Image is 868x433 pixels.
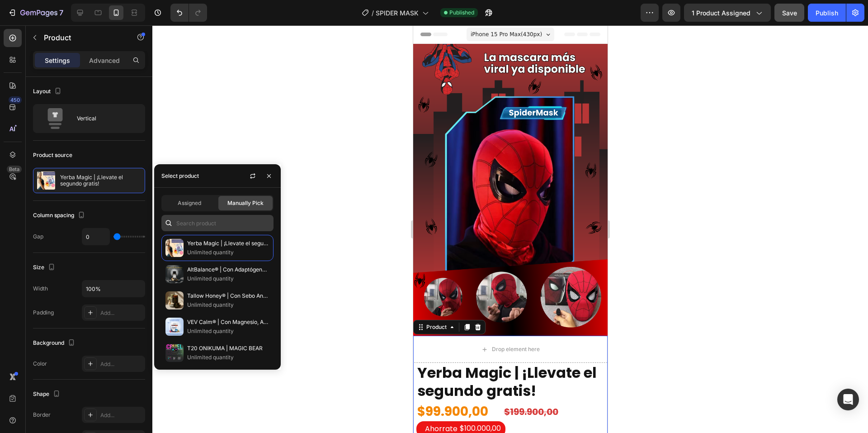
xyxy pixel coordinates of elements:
p: AltBalance® | Con Adaptógenos Naturales y Minerales para Energía, Mente Clara y Bienestar [187,265,269,274]
div: Gap [33,233,43,241]
div: Select product [161,172,199,180]
input: Auto [82,281,145,297]
div: Padding [33,309,54,317]
img: product feature img [37,171,55,190]
p: T20 ONIKUMA | MAGIC BEAR [187,344,269,353]
p: VEV Calm® | Con Magnesio, Ashwagandha y L‑Teanina para Equilibrio Diario [187,318,269,327]
span: / [372,8,374,18]
span: 1 product assigned [692,8,750,18]
div: Beta [7,166,22,173]
span: Assigned [178,199,201,207]
div: Column spacing [33,209,87,222]
div: Add... [100,360,143,368]
p: Product [44,32,121,43]
div: Shape [33,388,62,400]
span: Published [449,9,474,17]
div: Color [33,360,47,368]
div: Add... [100,309,143,317]
span: Manually Pick [227,199,264,207]
div: Vertical [77,108,132,129]
p: Settings [45,56,70,65]
span: SPIDER MASK [376,8,419,18]
div: Undo/Redo [170,4,207,22]
div: Size [33,262,57,274]
div: Ahorrate [10,398,46,410]
span: Save [782,9,797,17]
input: Auto [82,228,109,245]
button: Publish [808,4,846,22]
p: Unlimited quantity [187,353,269,362]
div: $199.900,00 [90,380,182,393]
div: Publish [816,8,838,18]
div: $100.000,00 [46,398,89,409]
img: collections [165,318,184,336]
img: collections [165,291,184,309]
img: collections [165,344,184,362]
button: 1 product assigned [684,4,771,22]
p: Unlimited quantity [187,274,269,283]
div: Open Intercom Messenger [837,389,859,410]
button: 7 [4,4,67,22]
div: Product [11,298,35,306]
div: Border [33,411,51,419]
p: 7 [59,7,63,18]
img: collections [165,265,184,283]
div: Product source [33,151,72,159]
iframe: Design area [413,25,608,433]
p: Unlimited quantity [187,300,269,309]
button: Save [774,4,804,22]
p: Advanced [89,56,120,65]
div: Layout [33,86,63,98]
div: Background [33,337,77,349]
div: Width [33,285,48,293]
div: Add... [100,411,143,419]
input: Search in Settings & Advanced [161,215,274,231]
p: Yerba Magic | ¡Llevate el segundo gratis! [187,239,269,248]
div: 450 [9,96,22,104]
img: collections [165,239,184,257]
p: Yerba Magic | ¡Llevate el segundo gratis! [60,174,141,187]
p: Tallow Honey® | Con Sebo Ancestral, Miel Viva y Aceite [PERSON_NAME] para Piel Suave y Brillo Nat... [187,291,269,300]
p: Unlimited quantity [187,327,269,336]
p: Unlimited quantity [187,248,269,257]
